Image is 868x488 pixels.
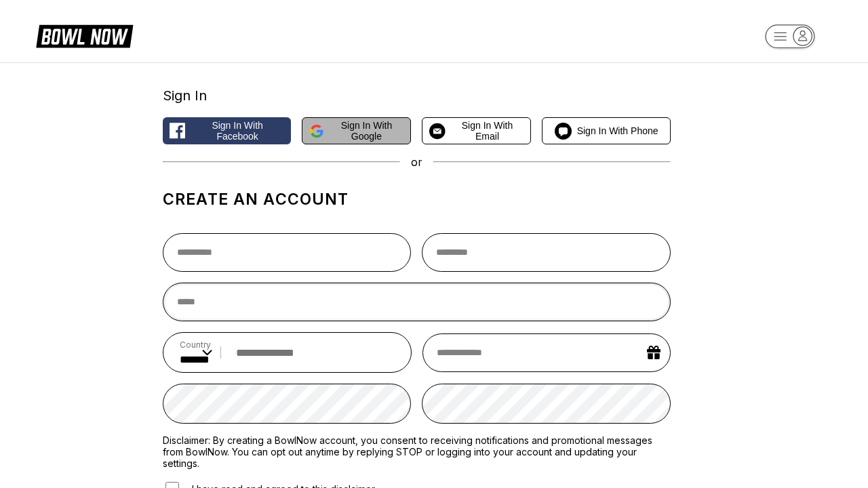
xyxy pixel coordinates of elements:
h1: Create an account [163,190,671,209]
div: or [163,155,671,169]
span: Sign in with Facebook [191,120,283,142]
div: Sign In [163,87,671,104]
span: Sign in with Phone [577,125,658,136]
label: Country [180,340,212,350]
label: Disclaimer: By creating a BowlNow account, you consent to receiving notifications and promotional... [163,434,671,469]
button: Sign in with Phone [542,117,670,144]
button: Sign in with Facebook [163,117,291,144]
button: Sign in with Email [422,117,531,144]
span: Sign in with Email [451,120,524,142]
